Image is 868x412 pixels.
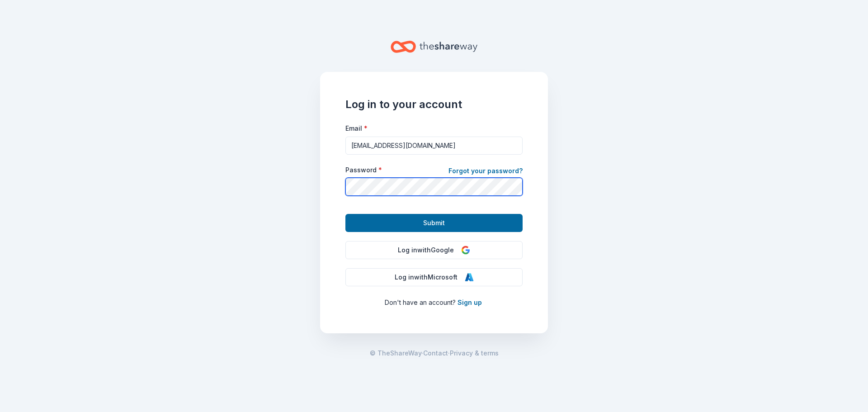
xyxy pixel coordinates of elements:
button: Log inwithGoogle [345,241,523,259]
a: Privacy & terms [450,348,499,359]
img: Google Logo [461,246,470,255]
label: Email [345,124,368,133]
a: Sign up [458,298,482,306]
span: · · [370,348,499,359]
button: Submit [345,214,523,232]
span: © TheShareWay [370,349,421,357]
a: Forgot your password? [448,166,523,178]
a: Home [391,36,477,57]
a: Contact [423,348,448,359]
span: Don ' t have an account? [385,298,456,306]
img: Microsoft Logo [465,273,474,282]
h1: Log in to your account [345,97,523,112]
button: Log inwithMicrosoft [345,268,523,286]
label: Password [345,166,382,175]
span: Submit [423,218,445,228]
